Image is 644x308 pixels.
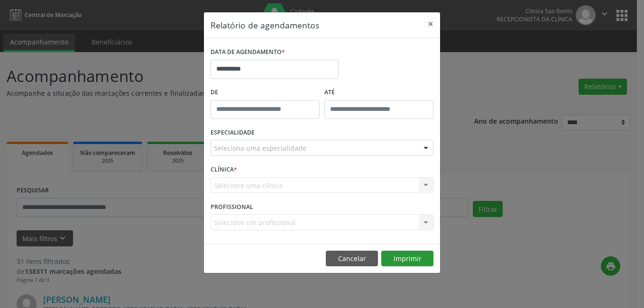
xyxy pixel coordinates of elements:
label: ATÉ [324,85,433,100]
h5: Relatório de agendamentos [211,19,319,31]
button: Close [421,12,440,36]
button: Imprimir [381,251,433,267]
label: DATA DE AGENDAMENTO [211,45,285,60]
label: De [211,85,320,100]
button: Cancelar [326,251,378,267]
label: PROFISSIONAL [211,199,253,214]
span: Seleciona uma especialidade [214,143,306,153]
label: CLÍNICA [211,163,237,177]
label: ESPECIALIDADE [211,126,255,140]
